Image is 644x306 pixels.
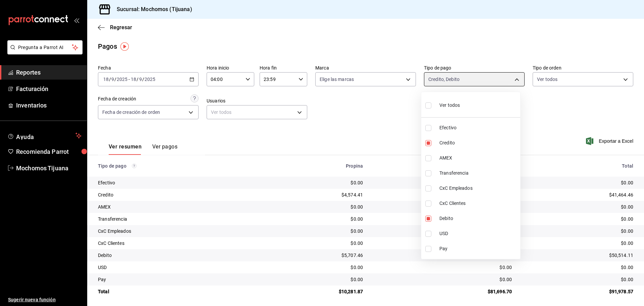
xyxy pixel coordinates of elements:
[439,139,518,146] span: Credito
[120,42,129,51] img: Tooltip marker
[439,155,518,162] span: AMEX
[439,170,518,177] span: Transferencia
[439,215,518,222] span: Debito
[439,124,518,131] span: Efectivo
[439,102,460,109] span: Ver todos
[439,185,518,192] span: CxC Empleados
[439,245,518,252] span: Pay
[439,230,518,237] span: USD
[439,200,518,207] span: CxC Clientes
